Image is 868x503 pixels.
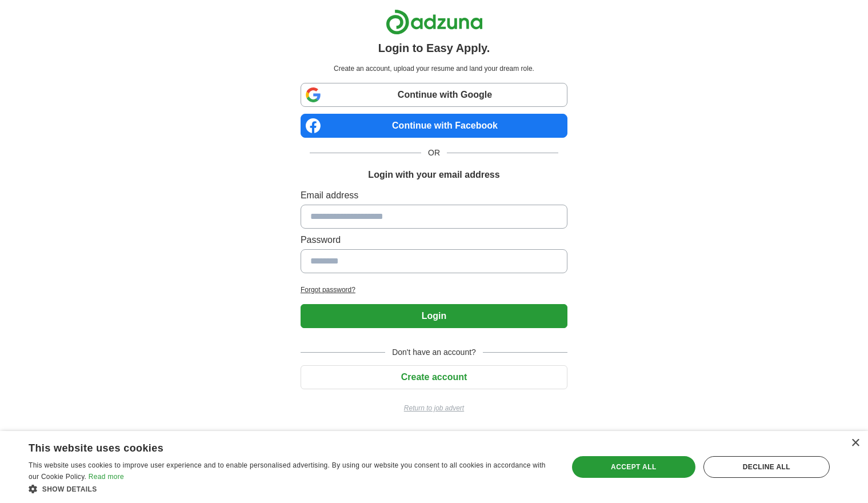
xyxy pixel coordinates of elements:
[42,485,97,493] span: Show details
[301,304,567,328] button: Login
[301,189,567,202] label: Email address
[368,168,499,182] h1: Login with your email address
[386,9,483,35] img: Adzuna logo
[378,39,490,57] h1: Login to Easy Apply.
[301,372,567,382] a: Create account
[89,473,124,481] a: Read more, opens a new window
[421,147,447,159] span: OR
[572,456,695,478] div: Accept all
[301,365,567,389] button: Create account
[703,456,830,478] div: Decline all
[301,403,567,413] a: Return to job advert
[29,438,523,455] div: This website uses cookies
[301,114,567,138] a: Continue with Facebook
[301,285,567,295] a: Forgot password?
[851,439,859,448] div: Close
[303,63,565,74] p: Create an account, upload your resume and land your dream role.
[301,83,567,107] a: Continue with Google
[29,483,552,494] div: Show details
[385,346,483,358] span: Don't have an account?
[301,233,567,247] label: Password
[29,461,546,481] span: This website uses cookies to improve user experience and to enable personalised advertising. By u...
